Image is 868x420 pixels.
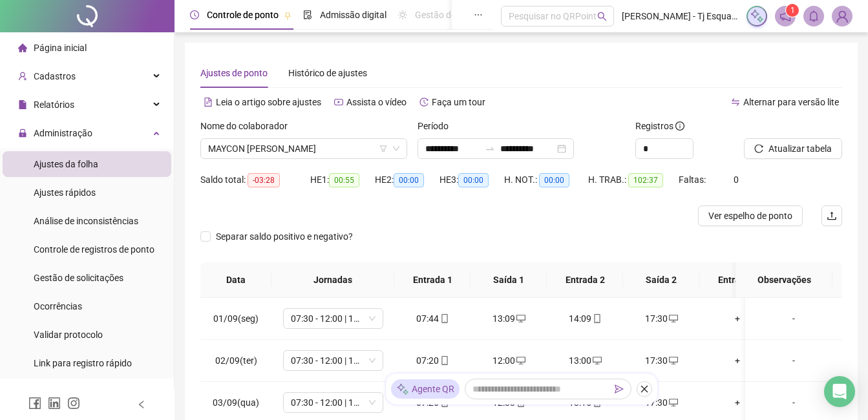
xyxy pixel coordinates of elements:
span: pushpin [284,12,291,19]
span: Link para registro rápido [34,358,132,368]
span: 00:00 [394,173,424,187]
span: close [640,384,649,394]
span: 02/09(ter) [215,355,257,366]
img: 92062 [832,6,852,26]
span: mobile [591,314,602,323]
span: -03:28 [248,173,280,187]
span: upload [827,211,837,221]
span: Relatórios [34,100,74,110]
span: mobile [439,314,449,323]
span: Faltas: [679,174,708,185]
span: Análise de inconsistências [34,216,138,226]
div: 07:44 [405,311,460,326]
span: Gestão de férias [415,10,480,20]
span: home [18,43,27,52]
div: H. TRAB.: [588,173,679,187]
div: HE 2: [375,173,439,187]
span: history [419,98,429,107]
span: mobile [439,356,449,365]
div: Saldo total: [200,173,310,187]
span: 07:30 - 12:00 | 13:00 - 17:30 [291,309,376,328]
span: Registros [635,119,684,133]
span: Controle de registros de ponto [34,244,154,255]
span: Observações [746,273,822,287]
th: Jornadas [271,262,394,298]
span: Ver espelho de ponto [708,209,792,223]
span: Controle de ponto [207,10,279,20]
span: Histórico de ajustes [288,68,367,78]
span: info-circle [675,121,684,131]
span: desktop [668,356,678,365]
button: Atualizar tabela [744,138,842,159]
span: Atualizar tabela [768,142,832,156]
span: to [485,143,495,154]
label: Nome do colaborador [200,119,296,133]
span: ellipsis [474,10,483,19]
span: 00:00 [539,173,569,187]
div: 17:30 [633,353,689,368]
div: 13:09 [481,311,536,326]
span: desktop [668,398,678,407]
label: Período [418,119,457,133]
span: MAYCON PATRICK FERREIRA [208,139,399,158]
div: 14:09 [557,311,613,326]
span: filter [379,145,387,152]
span: linkedin [48,397,61,410]
div: 12:00 [481,353,536,368]
span: facebook [28,397,41,410]
span: 00:00 [458,173,489,187]
th: Saída 2 [623,262,699,298]
span: file [18,100,27,109]
span: send [615,384,624,394]
img: sparkle-icon.fc2bf0ac1784a2077858766a79e2daf3.svg [750,9,764,23]
span: desktop [515,314,525,323]
span: 00:55 [329,173,359,187]
span: file-done [303,10,312,19]
div: HE 1: [310,173,375,187]
div: 17:30 [633,395,689,410]
div: + [710,311,765,326]
span: desktop [668,314,678,323]
div: H. NOT.: [504,173,588,187]
span: Alternar para versão lite [743,97,839,107]
span: search [597,12,607,21]
div: 13:00 [557,353,613,368]
span: file-text [204,98,213,107]
span: Administração [34,128,92,138]
span: Ajustes rápidos [34,187,96,198]
div: + [710,395,765,410]
span: Assista o vídeo [346,97,407,107]
th: Entrada 3 [699,262,776,298]
span: 102:37 [628,173,663,187]
button: Ver espelho de ponto [698,205,803,226]
th: Observações [736,262,832,298]
img: sparkle-icon.fc2bf0ac1784a2077858766a79e2daf3.svg [396,383,409,396]
span: clock-circle [190,10,199,19]
span: 1 [790,6,795,15]
span: 07:30 - 12:00 | 13:00 - 17:30 [291,351,376,370]
span: swap-right [485,143,495,154]
span: Separar saldo positivo e negativo? [211,229,358,244]
span: [PERSON_NAME] - Tj Esquadrias de alumínio e [PERSON_NAME] [622,9,739,23]
div: 17:30 [633,311,689,326]
span: Ocorrências [34,301,82,311]
span: user-add [18,72,27,81]
th: Saída 1 [471,262,547,298]
span: reload [754,144,763,153]
div: - [756,353,832,368]
span: desktop [591,356,602,365]
th: Data [200,262,271,298]
span: sun [398,10,407,19]
span: 03/09(qua) [213,397,259,408]
span: swap [731,98,740,107]
th: Entrada 1 [394,262,471,298]
span: Validar protocolo [34,330,103,340]
span: instagram [67,397,80,410]
span: notification [779,10,791,22]
div: - [756,311,832,326]
div: HE 3: [439,173,504,187]
div: Open Intercom Messenger [824,376,855,407]
span: Cadastros [34,71,76,81]
div: + [710,353,765,368]
span: lock [18,129,27,138]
